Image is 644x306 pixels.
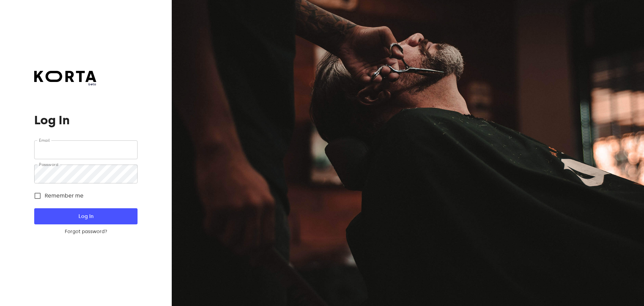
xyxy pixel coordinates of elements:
[45,192,84,200] span: Remember me
[34,71,96,87] a: beta
[34,82,96,87] span: beta
[34,228,137,235] a: Forgot password?
[34,71,96,82] img: Korta
[45,212,126,221] span: Log In
[34,208,137,224] button: Log In
[34,114,137,127] h1: Log In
